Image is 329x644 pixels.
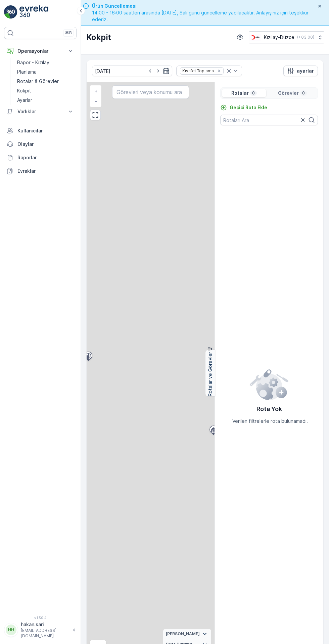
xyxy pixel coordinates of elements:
a: Evraklar [4,164,77,178]
a: Planlama [14,67,77,77]
span: Ürün Güncellemesi [92,3,313,9]
summary: [PERSON_NAME] [163,629,211,639]
p: [EMAIL_ADDRESS][DOMAIN_NAME] [21,628,69,639]
button: HHhakan.sari[EMAIL_ADDRESS][DOMAIN_NAME] [4,621,77,639]
p: Rota Yok [256,404,282,414]
p: Rapor - Kızılay [17,59,49,66]
img: logo_light-DOdMpM7g.png [19,5,48,19]
p: Operasyonlar [17,48,63,54]
div: Kıyafet Toplama [180,68,215,74]
a: Rapor - Kızılay [14,58,77,67]
p: Rotalar & Görevler [17,78,59,85]
span: 14:00 - 16:00 saatleri arasında [DATE], Salı günü güncelleme yapılacaktır. Anlayışınız için teşek... [92,9,313,23]
span: v 1.50.4 [4,616,77,620]
input: Rotaları Ara [220,115,318,125]
p: Verilen filtrelerle rota bulunamadı. [232,418,308,425]
button: ayarlar [283,66,318,76]
p: Rotalar [231,90,249,96]
span: − [94,98,98,104]
button: Varlıklar [4,105,77,118]
p: Kızılay-Düzce [264,34,294,41]
button: Operasyonlar [4,44,77,58]
a: Kokpit [14,86,77,95]
p: 0 [301,90,305,96]
p: Kokpit [17,87,31,94]
img: config error [249,368,289,400]
p: Geçici Rota Ekle [230,104,267,111]
p: Kullanıcılar [17,127,74,134]
p: Kokpit [86,32,111,43]
p: ayarlar [297,68,314,74]
button: Kızılay-Düzce(+03:00) [249,31,324,43]
p: ( +03:00 ) [297,35,314,40]
p: Evraklar [17,168,74,174]
a: Uzaklaştır [91,96,101,106]
p: Ayarlar [17,97,32,104]
span: + [94,88,97,94]
a: Raporlar [4,151,77,164]
p: Raporlar [17,154,74,161]
span: [PERSON_NAME] [166,631,200,637]
p: Olaylar [17,141,74,148]
p: Rotalar ve Görevler [207,352,214,396]
a: Olaylar [4,137,77,151]
div: HH [6,625,16,635]
img: download_svj7U3e.png [249,34,261,41]
a: Ayarlar [14,95,77,105]
input: Görevleri veya konumu arayın [112,85,189,99]
input: dd/mm/yyyy [92,66,172,76]
p: 0 [251,90,255,96]
img: logo [4,5,17,19]
p: hakan.sari [21,621,69,628]
a: Yakınlaştır [91,86,101,96]
a: Rotalar & Görevler [14,77,77,86]
p: Varlıklar [17,108,63,115]
a: Geçici Rota Ekle [220,104,267,111]
a: Kullanıcılar [4,124,77,137]
p: Görevler [278,90,299,96]
div: Remove Kıyafet Toplama [216,68,223,74]
p: ⌘B [65,30,72,36]
p: Planlama [17,69,37,75]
